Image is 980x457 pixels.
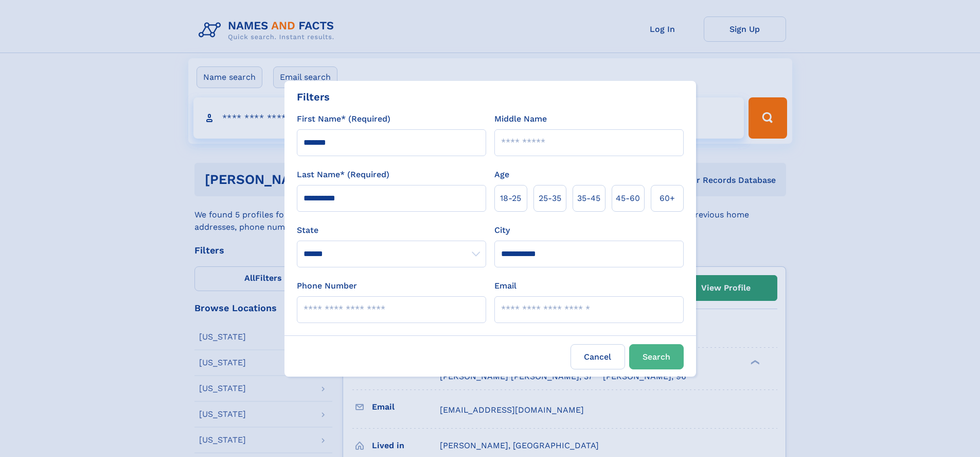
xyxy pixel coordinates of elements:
[660,192,675,205] span: 60+
[500,192,521,205] span: 18‑25
[629,344,684,369] button: Search
[494,168,509,181] label: Age
[297,224,486,236] label: State
[297,113,390,125] label: First Name* (Required)
[494,280,516,292] label: Email
[494,224,510,236] label: City
[571,344,625,369] label: Cancel
[297,89,330,105] div: Filters
[539,192,561,205] span: 25‑35
[577,192,600,205] span: 35‑45
[494,113,547,125] label: Middle Name
[297,280,357,292] label: Phone Number
[297,168,389,181] label: Last Name* (Required)
[616,192,640,205] span: 45‑60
